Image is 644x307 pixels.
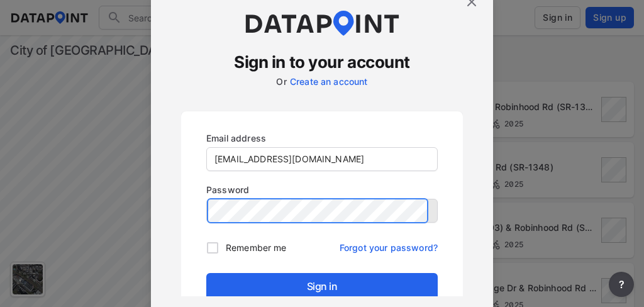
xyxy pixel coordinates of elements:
img: dataPointLogo.9353c09d.svg [243,11,401,36]
a: Forgot your password? [340,235,438,254]
button: more [609,272,634,297]
h3: Sign in to your account [181,51,463,74]
p: Password [206,183,438,196]
button: Sign in [206,273,438,299]
span: Sign in [216,279,428,294]
label: Or [276,76,286,87]
input: you@example.com [207,148,437,170]
span: ? [616,277,626,292]
a: Create an account [290,76,368,87]
p: Email address [206,131,438,145]
span: Remember me [226,241,286,254]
